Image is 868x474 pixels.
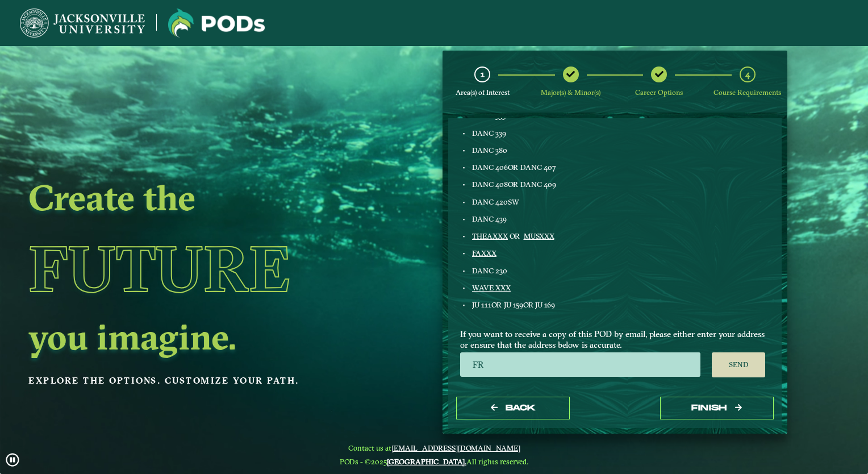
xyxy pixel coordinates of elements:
button: Send [712,352,766,377]
span: 4 [745,69,750,80]
p: Explore the options. Customize your path. [28,372,362,389]
span: DANC 408 [472,180,508,189]
a: [EMAIL_ADDRESS][DOMAIN_NAME] [391,443,520,452]
span: 1 [481,69,485,80]
span: DANC 339 [472,128,506,138]
span: DANC 420SW [472,197,519,206]
span: Contact us at [340,443,528,452]
span: JU 169 [535,300,555,309]
span: DANC 230 [472,266,507,275]
span: DANC 407 [520,163,556,172]
span: DANC 439 [472,214,507,223]
a: [GEOGRAPHIC_DATA]. [387,457,466,466]
span: PODs - ©2025 All rights reserved. [340,457,528,466]
a: WAVE XXX [472,283,511,292]
img: Jacksonville University logo [20,9,145,38]
a: MUSXXX [524,231,554,240]
span: Major(s) & Minor(s) [541,88,600,97]
span: DANC 406 [472,163,508,172]
h1: Future [28,217,362,321]
span: Area(s) of Interest [456,88,510,97]
span: DANC 409 [520,180,556,189]
button: Finish [660,397,774,420]
div: OR [470,180,607,189]
span: DANC 380 [472,145,507,155]
button: Back [456,397,570,420]
h2: Create the [28,181,362,213]
div: OR [470,163,607,172]
h2: you imagine. [28,321,362,352]
div: OR OR [470,300,607,309]
img: Jacksonville University logo [168,9,265,38]
span: Course Requirements [713,88,781,97]
span: If you want to receive a copy of this POD by email, please either enter your address or ensure th... [460,329,770,351]
span: Back [506,403,536,413]
a: FAXXX [472,248,496,257]
a: THEAXXX [472,231,508,240]
input: Enter your email [460,352,700,377]
span: JU 159 [504,300,523,309]
div: OR [470,231,607,240]
span: JU 111 [472,300,491,309]
span: Career Options [635,88,683,97]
